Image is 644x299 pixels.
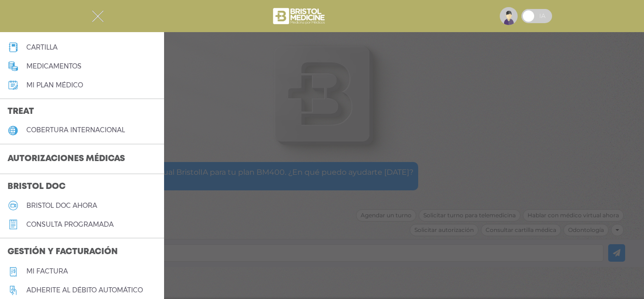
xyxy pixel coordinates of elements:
h5: Bristol doc ahora [26,202,97,210]
img: profile-placeholder.svg [500,7,518,25]
h5: consulta programada [26,221,114,229]
h5: Mi plan médico [26,81,83,89]
h5: cobertura internacional [26,126,125,134]
h5: Mi factura [26,267,68,275]
img: bristol-medicine-blanco.png [272,5,328,27]
h5: cartilla [26,43,58,51]
h5: medicamentos [26,62,82,70]
h5: Adherite al débito automático [26,286,143,294]
img: Cober_menu-close-white.svg [92,10,104,22]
